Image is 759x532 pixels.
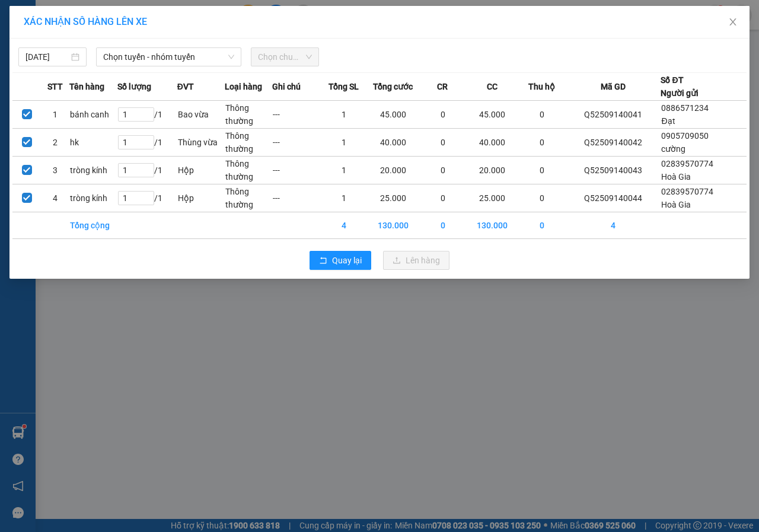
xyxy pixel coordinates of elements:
[225,157,272,184] td: Thông thường
[566,184,661,212] td: Q52509140044
[661,103,709,113] span: 0886571234
[373,80,413,93] span: Tổng cước
[320,212,368,239] td: 4
[368,184,419,212] td: 25.000
[716,6,750,39] button: Close
[117,13,150,24] span: Bến Tre
[419,101,467,129] td: 0
[320,101,368,129] td: 1
[467,212,518,239] td: 130.000
[117,184,177,212] td: / 1
[661,74,699,100] div: Số ĐT Người gửi
[566,101,661,129] td: Q52509140041
[258,48,312,66] span: Chọn chuyến
[33,13,64,24] span: Quận 5
[5,39,63,50] span: 02839570774
[4,60,91,76] td: CR:
[518,212,566,239] td: 0
[41,101,69,129] td: 1
[92,39,145,50] span: 0966951704
[117,129,177,157] td: / 1
[310,251,371,270] button: rollbackQuay lại
[601,80,626,93] span: Mã GD
[487,80,498,93] span: CC
[528,80,555,93] span: Thu hộ
[272,101,320,129] td: ---
[368,157,419,184] td: 20.000
[69,184,117,212] td: tròng kính
[177,80,194,93] span: ĐVT
[41,184,69,212] td: 4
[92,13,176,24] p: Nhận:
[419,157,467,184] td: 0
[661,159,713,168] span: 02839570774
[467,184,518,212] td: 25.000
[272,157,320,184] td: ---
[467,157,518,184] td: 20.000
[383,251,449,270] button: uploadLên hàng
[225,80,262,93] span: Loại hàng
[661,144,685,154] span: cường
[419,212,467,239] td: 0
[320,157,368,184] td: 1
[69,212,117,239] td: Tổng cộng
[5,82,88,94] span: 1 - Hộp (tròng kính )
[329,80,359,93] span: Tổng SL
[177,184,225,212] td: Hộp
[566,157,661,184] td: Q52509140043
[92,26,121,37] span: Hương
[566,212,661,239] td: 4
[368,212,419,239] td: 130.000
[661,200,691,209] span: Hoà Gia
[19,62,24,74] span: 0
[320,129,368,157] td: 1
[419,184,467,212] td: 0
[5,26,39,37] span: Hoà Gia
[177,101,225,129] td: Bao vừa
[91,60,177,76] td: CC:
[518,184,566,212] td: 0
[368,129,419,157] td: 40.000
[5,13,90,24] p: Gửi từ:
[69,157,117,184] td: tròng kính
[518,101,566,129] td: 0
[437,80,448,93] span: CR
[177,129,225,157] td: Thùng vừa
[69,101,117,129] td: bánh canh
[225,184,272,212] td: Thông thường
[320,184,368,212] td: 1
[661,172,691,181] span: Hoà Gia
[661,116,675,126] span: Đạt
[419,129,467,157] td: 0
[661,131,709,141] span: 0905709050
[25,50,69,63] input: 14/09/2025
[117,101,177,129] td: / 1
[24,16,147,27] span: XÁC NHẬN SỐ HÀNG LÊN XE
[518,157,566,184] td: 0
[368,101,419,129] td: 45.000
[41,129,69,157] td: 2
[225,129,272,157] td: Thông thường
[69,80,104,93] span: Tên hàng
[467,101,518,129] td: 45.000
[518,129,566,157] td: 0
[117,157,177,184] td: / 1
[319,256,327,266] span: rollback
[467,129,518,157] td: 40.000
[566,129,661,157] td: Q52509140042
[225,101,272,129] td: Thông thường
[41,157,69,184] td: 3
[661,187,713,196] span: 02839570774
[272,184,320,212] td: ---
[117,80,151,93] span: Số lượng
[228,53,235,60] span: down
[156,82,170,94] span: SL:
[272,80,301,93] span: Ghi chú
[272,129,320,157] td: ---
[332,254,362,267] span: Quay lại
[177,157,225,184] td: Hộp
[69,129,117,157] td: hk
[106,62,135,74] span: 25.000
[103,48,234,66] span: Chọn tuyến - nhóm tuyến
[728,17,738,27] span: close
